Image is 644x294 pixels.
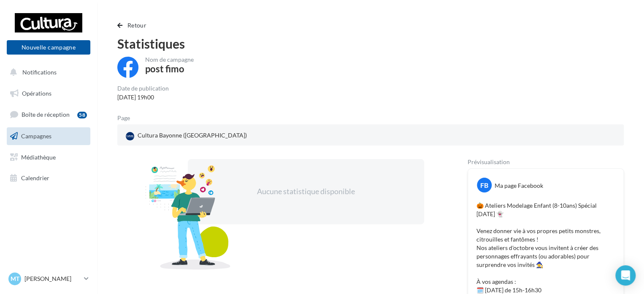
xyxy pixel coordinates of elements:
span: Retour [127,22,146,29]
span: Boîte de réception [22,111,70,118]
div: post fimo [145,64,184,74]
a: Boîte de réception58 [5,105,92,124]
span: Calendrier [21,174,49,181]
span: Campagnes [21,132,51,140]
div: Prévisualisation [468,159,624,165]
a: Cultura Bayonne ([GEOGRAPHIC_DATA]) [124,129,288,142]
div: [DATE] 19h00 [117,93,169,102]
a: Opérations [5,85,92,102]
span: MT [11,275,19,283]
a: MT [PERSON_NAME] [7,271,90,287]
span: Notifications [22,69,57,76]
a: Calendrier [5,169,92,187]
a: Médiathèque [5,148,92,166]
div: Ma page Facebook [495,181,543,190]
div: Statistiques [117,37,624,50]
div: Aucune statistique disponible [215,186,397,197]
a: Campagnes [5,127,92,145]
div: FB [477,178,492,192]
button: Retour [117,20,150,30]
div: Open Intercom Messenger [615,265,636,286]
span: Médiathèque [21,153,56,160]
div: Date de publication [117,85,169,91]
span: Opérations [22,90,51,97]
div: Nom de campagne [145,57,194,63]
div: Cultura Bayonne ([GEOGRAPHIC_DATA]) [124,129,249,142]
button: Nouvelle campagne [7,40,90,55]
div: 58 [77,112,87,118]
p: [PERSON_NAME] [24,275,81,283]
button: Notifications [5,63,89,81]
div: Page [117,115,137,121]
